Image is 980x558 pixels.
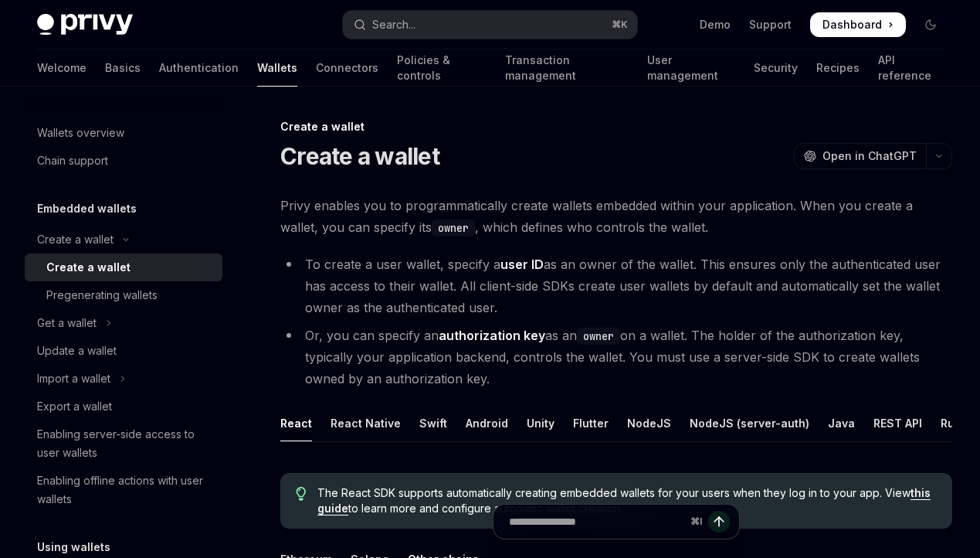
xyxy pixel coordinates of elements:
[46,286,158,305] div: Pregenerating wallets
[25,253,222,281] a: Create a wallet
[397,49,487,87] a: Policies & controls
[25,147,222,175] a: Chain support
[343,11,636,39] button: Open search
[627,405,671,441] div: NodeJS
[749,17,792,32] a: Support
[37,314,97,332] div: Get a wallet
[280,195,952,238] span: Privy enables you to programmatically create wallets embedded within your application. When you c...
[690,405,809,441] div: NodeJS (server-auth)
[37,49,86,87] a: Welcome
[828,405,855,441] div: Java
[873,405,922,441] div: REST API
[331,405,401,441] div: React Native
[37,369,110,388] div: Import a wallet
[37,124,124,142] div: Wallets overview
[754,49,798,87] a: Security
[573,405,609,441] div: Flutter
[37,342,117,360] div: Update a wallet
[25,119,222,147] a: Wallets overview
[918,12,943,37] button: Toggle dark mode
[647,49,735,87] a: User management
[527,405,554,441] div: Unity
[37,538,110,556] h5: Using wallets
[25,420,222,467] a: Enabling server-side access to user wallets
[372,15,415,34] div: Search...
[37,230,114,249] div: Create a wallet
[439,328,545,343] strong: authorization key
[105,49,141,87] a: Basics
[280,142,439,170] h1: Create a wallet
[37,14,133,36] img: dark logo
[25,467,222,513] a: Enabling offline actions with user wallets
[46,258,131,277] div: Create a wallet
[816,49,860,87] a: Recipes
[37,151,108,170] div: Chain support
[577,328,620,345] code: owner
[708,511,730,532] button: Send message
[25,281,222,309] a: Pregenerating wallets
[280,405,312,441] div: React
[822,17,882,32] span: Dashboard
[432,219,475,236] code: owner
[37,471,213,509] div: Enabling offline actions with user wallets
[280,253,952,318] li: To create a user wallet, specify a as an owner of the wallet. This ensures only the authenticated...
[25,337,222,365] a: Update a wallet
[810,12,906,37] a: Dashboard
[822,148,917,164] span: Open in ChatGPT
[878,49,943,87] a: API reference
[257,49,297,87] a: Wallets
[941,405,965,441] div: Rust
[280,325,952,390] li: Or, you can specify an as an on a wallet. The holder of the authorization key, typically your app...
[509,505,684,539] input: Ask a question...
[500,257,544,272] strong: user ID
[612,19,628,31] span: ⌘ K
[316,49,378,87] a: Connectors
[317,485,937,516] span: The React SDK supports automatically creating embedded wallets for your users when they log in to...
[296,487,307,501] svg: Tip
[25,393,222,420] a: Export a wallet
[37,199,137,218] h5: Embedded wallets
[37,425,213,462] div: Enabling server-side access to user wallets
[466,405,508,441] div: Android
[37,397,112,416] div: Export a wallet
[794,143,926,169] button: Open in ChatGPT
[419,405,447,441] div: Swift
[700,17,731,32] a: Demo
[159,49,239,87] a: Authentication
[505,49,629,87] a: Transaction management
[25,226,222,253] button: Toggle Create a wallet section
[25,365,222,393] button: Toggle Import a wallet section
[25,309,222,337] button: Toggle Get a wallet section
[280,119,952,134] div: Create a wallet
